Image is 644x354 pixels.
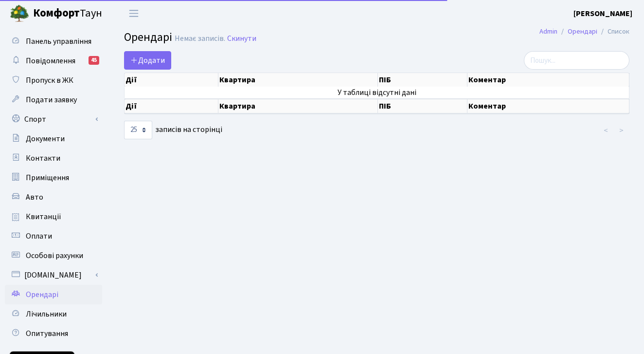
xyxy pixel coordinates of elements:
span: Подати заявку [26,94,77,105]
span: Контакти [26,153,60,164]
nav: breadcrumb [525,21,644,42]
a: Admin [539,26,557,37]
div: Немає записів. [175,34,225,43]
a: Контакти [5,149,102,168]
a: Лічильники [5,304,102,324]
th: Дії [125,73,218,87]
span: Орендарі [124,29,172,46]
a: Скинути [227,34,256,43]
a: Приміщення [5,168,102,187]
span: Додати [130,55,165,66]
label: записів на сторінці [124,121,222,139]
span: Особові рахунки [26,250,83,261]
a: Повідомлення45 [5,51,102,71]
th: Коментар [467,99,629,113]
a: Авто [5,187,102,207]
b: [PERSON_NAME] [573,8,632,19]
a: [PERSON_NAME] [573,8,632,19]
a: Пропуск в ЖК [5,71,102,90]
a: Панель управління [5,32,102,51]
span: Приміщення [26,172,69,183]
b: Комфорт [33,5,80,21]
a: Особові рахунки [5,246,102,265]
th: Дії [125,99,218,113]
span: Оплати [26,231,52,242]
th: Квартира [218,73,378,87]
a: Орендарі [568,26,597,37]
span: Опитування [26,328,68,339]
a: Подати заявку [5,90,102,110]
a: Додати [124,51,171,70]
select: записів на сторінці [124,121,152,139]
a: Опитування [5,324,102,343]
span: Панель управління [26,36,91,47]
a: Спорт [5,110,102,129]
a: Орендарі [5,285,102,304]
input: Пошук... [524,51,629,70]
a: Документи [5,129,102,149]
td: У таблиці відсутні дані [125,87,629,98]
span: Авто [26,192,43,203]
th: ПІБ [378,99,467,113]
button: Переключити навігацію [122,5,146,21]
span: Таун [33,5,102,22]
span: Квитанції [26,211,61,222]
span: Пропуск в ЖК [26,75,73,86]
img: logo.png [10,4,29,23]
th: Квартира [218,99,378,113]
li: Список [597,26,629,37]
a: Оплати [5,226,102,246]
a: Квитанції [5,207,102,226]
a: [DOMAIN_NAME] [5,265,102,285]
span: Документи [26,133,65,144]
th: ПІБ [378,73,467,87]
div: 45 [89,56,99,65]
th: Коментар [467,73,629,87]
span: Лічильники [26,309,67,319]
span: Повідомлення [26,56,75,66]
span: Орендарі [26,289,58,300]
